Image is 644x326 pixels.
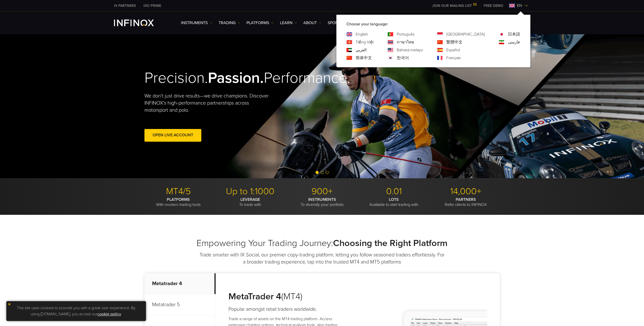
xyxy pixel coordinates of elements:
[346,21,520,27] p: Choose your language:
[356,47,367,53] a: Language
[228,291,350,302] h3: (MT4)
[508,39,520,45] a: Language
[397,31,415,37] a: Language
[114,20,166,26] a: INFINOX Logo
[508,31,520,37] a: Language
[446,55,461,61] a: Language
[167,197,190,202] strong: PLATFORMS
[144,273,216,294] p: Metatrader 4
[397,39,414,45] a: Language
[446,31,485,37] a: Language
[397,55,409,61] a: Language
[219,20,240,26] a: TRADING
[144,294,216,315] p: Metatrader 5
[144,69,304,87] h2: Precision. Performance.
[8,302,11,306] img: yellow close icon
[328,20,357,26] a: SPONSORSHIPS
[432,197,500,207] p: Refer clients to INFINOX
[288,197,356,207] p: To diversify your portfolio
[140,3,165,8] a: INFINOX
[397,47,423,53] a: Language
[389,197,399,202] strong: LOTS
[428,4,480,8] a: JOIN OUR MAILING LIST
[456,197,476,202] strong: PARTNERS
[228,306,350,313] h4: Popular amongst retail traders worldwide.
[446,39,463,45] a: Language
[356,55,372,61] a: Language
[288,186,356,197] p: 900+
[208,69,264,87] strong: Passion.
[446,47,460,53] a: Language
[360,197,428,207] p: Available to start trading with
[228,291,281,302] strong: MetaTrader 4
[216,197,284,207] p: To trade with
[515,3,524,9] span: en
[316,171,319,174] span: Go to slide 1
[432,186,500,197] p: 14,000+
[321,171,324,174] span: Go to slide 2
[144,129,201,141] a: Open Live Account
[280,20,297,26] a: Learn
[97,312,121,317] a: cookie policy
[9,304,143,318] p: This site uses cookies to provide you with a great user experience. By using [DOMAIN_NAME], you a...
[144,197,212,207] p: With modern trading tools
[110,3,140,8] a: INFINOX
[480,3,507,8] a: INFINOX MENU
[246,20,274,26] a: PLATFORMS
[326,171,329,174] span: Go to slide 3
[144,186,212,197] p: MT4/5
[303,20,321,26] a: ABOUT
[216,186,284,197] p: Up to 1:1000
[360,186,428,197] p: 0.01
[240,197,260,202] strong: LEVERAGE
[144,238,500,249] h2: Empowering Your Trading Journey:
[181,20,212,26] a: Instruments
[356,31,368,37] a: Language
[199,251,445,266] p: Trade smarter with IX Social, our premier copy-trading platform, letting you follow seasoned trad...
[356,39,374,45] a: Language
[308,197,336,202] strong: INSTRUMENTS
[144,92,272,114] p: We don't just drive results—we drive champions. Discover INFINOX’s high-performance partnerships ...
[333,238,448,249] strong: Choosing the Right Platform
